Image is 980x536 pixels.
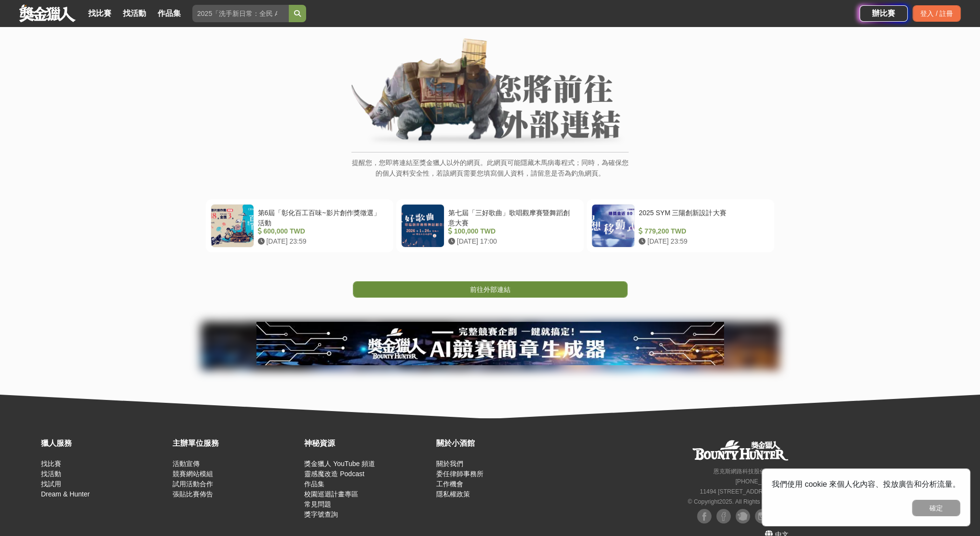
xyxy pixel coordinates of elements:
[41,490,90,498] a: Dream & Hunter
[304,438,431,449] div: 神秘資源
[688,498,789,505] small: © Copyright 2025 . All Rights Reserved.
[639,208,765,226] div: 2025 SYM 三陽創新設計大賽
[304,460,375,467] a: 獎金獵人 YouTube 頻道
[206,199,393,252] a: 第6屆「彰化百工百味~影片創作獎徵選」活動 600,000 TWD [DATE] 23:59
[448,208,575,226] div: 第七屆「三好歌曲」歌唱觀摩賽暨舞蹈創意大賽
[353,281,628,298] a: 前往外部連結
[41,470,61,478] a: 找活動
[119,7,150,20] a: 找活動
[912,500,960,516] button: 確定
[173,470,213,478] a: 競賽網站模組
[84,7,115,20] a: 找比賽
[304,490,358,498] a: 校園巡迴計畫專區
[304,510,338,518] a: 獎字號查詢
[173,438,299,449] div: 主辦單位服務
[436,470,483,478] a: 委任律師事務所
[173,490,213,498] a: 張貼比賽佈告
[736,509,750,523] img: Plurk
[258,236,385,247] div: [DATE] 23:59
[351,38,629,147] img: External Link Banner
[256,322,724,365] img: e66c81bb-b616-479f-8cf1-2a61d99b1888.jpg
[448,236,575,247] div: [DATE] 17:00
[436,460,463,467] a: 關於我們
[697,509,712,523] img: Facebook
[436,480,463,488] a: 工作機會
[154,7,185,20] a: 作品集
[716,509,731,523] img: Facebook
[713,468,789,475] small: 恩克斯網路科技股份有限公司
[639,226,765,236] div: 779,200 TWD
[700,488,789,495] small: 11494 [STREET_ADDRESS] 3 樓
[755,509,769,523] img: Instagram
[587,199,774,252] a: 2025 SYM 三陽創新設計大賽 779,200 TWD [DATE] 23:59
[351,157,629,189] p: 提醒您，您即將連結至獎金獵人以外的網頁。此網頁可能隱藏木馬病毒程式；同時，為確保您的個人資料安全性，若該網頁需要您填寫個人資料，請留意是否為釣魚網頁。
[448,226,575,236] div: 100,000 TWD
[639,236,765,247] div: [DATE] 23:59
[304,500,331,508] a: 常見問題
[41,480,61,488] a: 找試用
[258,208,385,226] div: 第6屆「彰化百工百味~影片創作獎徵選」活動
[736,478,789,485] small: [PHONE_NUMBER]
[173,480,213,488] a: 試用活動合作
[258,226,385,236] div: 600,000 TWD
[173,460,200,467] a: 活動宣傳
[41,460,61,467] a: 找比賽
[859,5,908,22] a: 辦比賽
[913,5,961,22] div: 登入 / 註冊
[41,438,168,449] div: 獵人服務
[192,5,289,22] input: 2025「洗手新日常：全民 ALL IN」洗手歌全台徵選
[304,470,364,478] a: 靈感魔改造 Podcast
[436,438,563,449] div: 關於小酒館
[304,480,324,488] a: 作品集
[470,286,510,293] span: 前往外部連結
[772,480,960,488] span: 我們使用 cookie 來個人化內容、投放廣告和分析流量。
[436,490,470,498] a: 隱私權政策
[396,199,584,252] a: 第七屆「三好歌曲」歌唱觀摩賽暨舞蹈創意大賽 100,000 TWD [DATE] 17:00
